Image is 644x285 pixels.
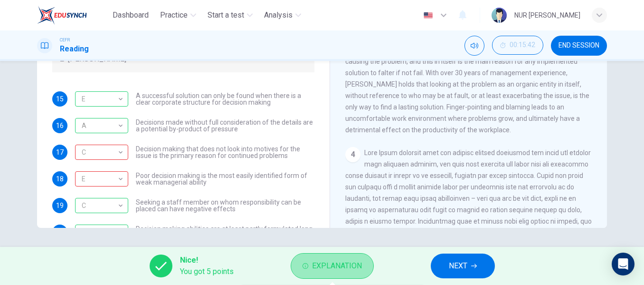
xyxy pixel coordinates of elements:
[180,266,234,277] span: You got 5 points
[75,192,125,219] div: C
[449,259,467,273] span: NEXT
[113,10,149,21] span: Dashboard
[56,96,64,102] span: 15
[75,86,125,113] div: E
[612,253,635,275] div: Open Intercom Messenger
[136,119,314,132] span: Decisions made without full consideration of the details are a potential by-product of pressure
[136,146,314,159] span: Decision making that does not look into motives for the issue is the primary reason for continued...
[75,219,125,246] div: D
[75,145,128,160] div: B
[208,10,244,21] span: Start a test
[136,172,314,186] span: Poor decision making is the most easily identified form of weak managerial ability
[75,91,128,107] div: E
[514,10,580,21] div: NUR [PERSON_NAME]
[136,199,314,212] span: Seeking a staff member on whom responsibility can be placed can have negative effects
[75,225,128,240] div: D
[37,6,87,25] img: EduSynch logo
[56,202,64,209] span: 19
[345,147,360,162] div: 4
[56,176,64,182] span: 18
[75,139,125,166] div: C
[56,149,64,156] span: 17
[422,12,434,19] img: en
[312,259,362,273] span: Explanation
[75,171,128,187] div: A
[510,41,535,49] span: 00:15:42
[75,112,125,139] div: A
[264,10,293,21] span: Analysis
[75,166,125,193] div: E
[56,122,64,129] span: 16
[492,36,543,56] div: Hide
[492,8,507,23] img: Profile picture
[464,36,484,56] div: Mute
[160,10,188,21] span: Practice
[60,43,89,55] h1: Reading
[60,37,70,43] span: CEFR
[559,42,599,49] span: END SESSION
[75,198,128,213] div: C
[180,255,234,266] span: Nice!
[136,226,314,239] span: Decision making abilities are at least partly formulated long before they have any business appli...
[136,92,314,106] span: A successful solution can only be found when there is a clear corporate structure for decision ma...
[75,118,128,133] div: A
